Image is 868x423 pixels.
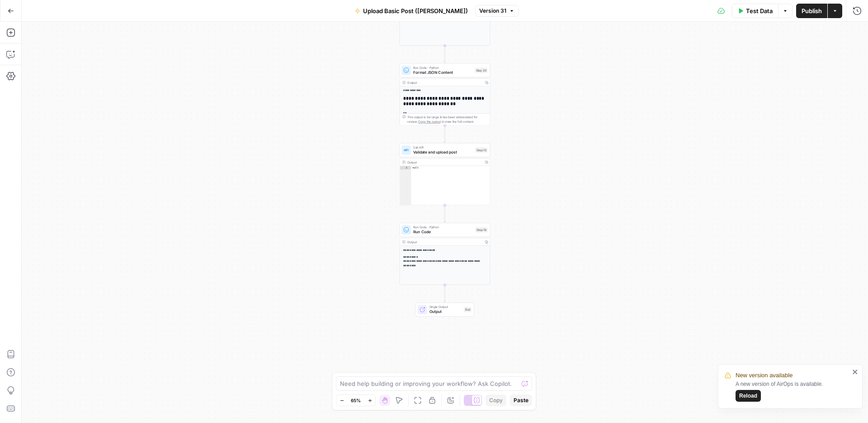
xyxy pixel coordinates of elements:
[413,229,473,235] span: Run Code
[736,371,793,380] span: New version available
[486,394,506,406] button: Copy
[413,145,473,149] span: Call API
[429,305,462,309] span: Single Output
[407,115,487,124] div: This output is too large & has been abbreviated for review. to view the full content.
[444,125,446,143] g: Edge from step_20 to step_13
[418,120,440,124] span: Copy the output
[407,240,481,244] div: Output
[400,143,491,205] div: Call APIValidate and upload postStep 13Outputnull
[475,227,487,233] div: Step 18
[475,148,487,153] div: Step 13
[475,5,519,17] button: Version 31
[407,160,481,164] div: Output
[363,6,468,15] span: Upload Basic Post ([PERSON_NAME])
[349,4,473,18] button: Upload Basic Post ([PERSON_NAME])
[852,368,859,375] button: close
[444,285,446,302] g: Edge from step_18 to end
[510,394,532,406] button: Paste
[746,6,773,15] span: Test Data
[514,396,528,404] span: Paste
[489,396,503,404] span: Copy
[475,67,487,73] div: Step 20
[413,149,473,155] span: Validate and upload post
[796,4,827,18] button: Publish
[351,397,361,404] span: 65%
[413,65,472,70] span: Run Code · Python
[444,205,446,222] g: Edge from step_13 to step_18
[413,69,472,75] span: Format JSON Content
[736,390,761,402] button: Reload
[479,7,506,15] span: Version 31
[802,6,822,15] span: Publish
[429,309,462,315] span: Output
[413,225,473,230] span: Run Code · Python
[739,392,757,400] span: Reload
[407,80,481,85] div: Output
[444,46,446,63] g: Edge from step_19 to step_20
[464,307,472,312] div: End
[732,4,778,18] button: Test Data
[400,303,491,317] div: Single OutputOutputEnd
[736,380,849,402] div: A new version of AirOps is available.
[400,166,411,169] div: 1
